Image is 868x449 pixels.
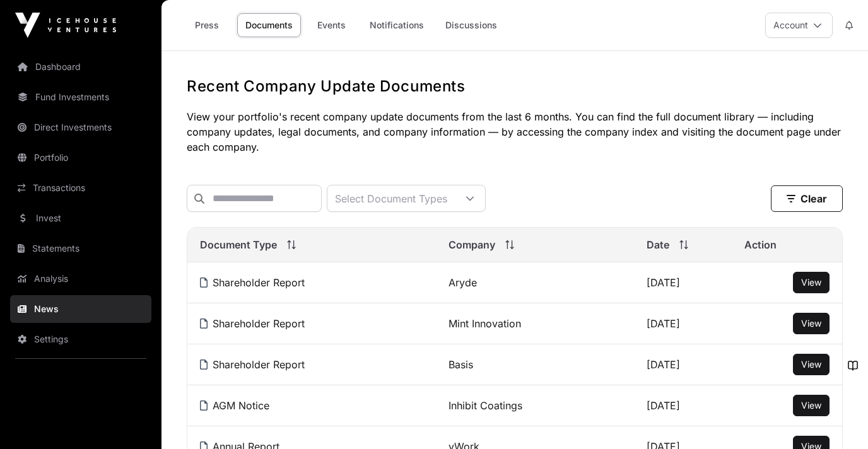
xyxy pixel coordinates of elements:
span: View [801,359,821,370]
button: View [793,395,830,416]
td: [DATE] [634,344,732,385]
a: Settings [10,325,151,353]
img: Icehouse Ventures Logo [15,13,116,38]
span: Action [744,237,777,252]
a: View [801,358,821,371]
span: Company [449,237,495,252]
a: Shareholder Report [200,276,305,289]
a: News [10,295,151,323]
a: Press [182,13,232,37]
button: Account [765,13,833,38]
p: View your portfolio's recent company update documents from the last 6 months. You can find the fu... [187,109,843,155]
td: [DATE] [634,303,732,344]
a: Dashboard [10,53,151,81]
button: Clear [771,185,843,212]
span: View [801,400,821,411]
a: Inhibit Coatings [449,399,522,412]
a: Shareholder Report [200,358,305,371]
span: View [801,318,821,329]
span: View [801,277,821,288]
a: Invest [10,204,151,232]
a: Direct Investments [10,114,151,141]
a: Analysis [10,265,151,293]
a: Documents [237,13,301,37]
a: Fund Investments [10,83,151,111]
a: AGM Notice [200,399,269,412]
a: Portfolio [10,144,151,172]
a: Aryde [449,276,477,289]
a: Statements [10,235,151,262]
a: Transactions [10,174,151,202]
button: View [793,354,830,375]
h1: Recent Company Update Documents [187,76,843,96]
a: View [801,317,821,330]
a: Mint Innovation [449,317,521,330]
a: Shareholder Report [200,317,305,330]
iframe: Chat Widget [805,388,868,449]
a: Notifications [361,13,432,37]
button: View [793,272,830,293]
div: Select Document Types [327,185,455,211]
button: View [793,313,830,334]
a: Events [306,13,356,37]
td: [DATE] [634,262,732,303]
a: Discussions [437,13,505,37]
a: Basis [449,358,473,371]
td: [DATE] [634,385,732,426]
a: View [801,276,821,289]
span: Document Type [200,237,277,252]
span: Date [647,237,669,252]
a: View [801,399,821,412]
